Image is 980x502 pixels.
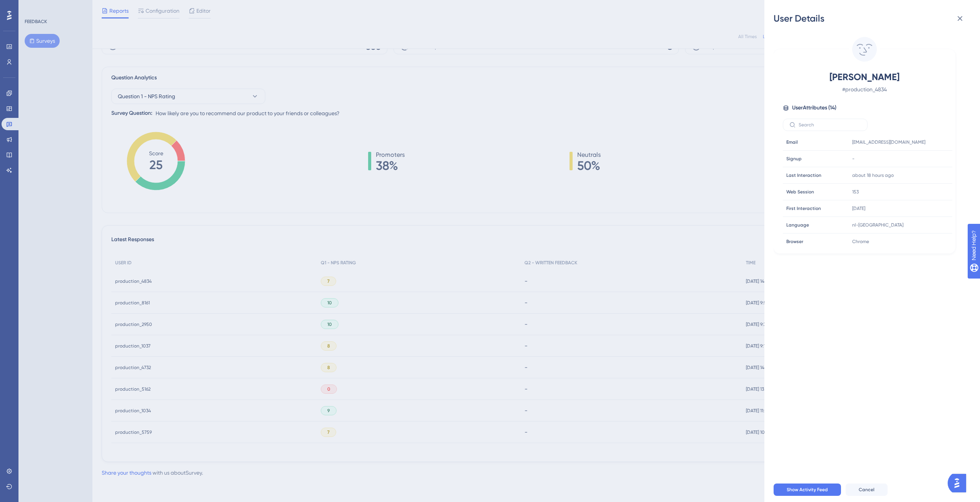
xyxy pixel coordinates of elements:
[786,139,798,145] span: Email
[774,484,841,496] button: Show Activity Feed
[852,156,854,162] span: -
[846,484,888,496] button: Cancel
[18,2,48,11] span: Need Help?
[786,238,803,245] span: Browser
[799,122,861,128] input: Search
[792,103,836,112] span: User Attributes ( 14 )
[786,205,821,212] span: First Interaction
[852,206,865,211] time: [DATE]
[797,85,932,94] span: # production_4834
[786,156,802,162] span: Signup
[852,139,925,145] span: [EMAIL_ADDRESS][DOMAIN_NAME]
[859,487,874,493] span: Cancel
[852,222,903,228] span: nl-[GEOGRAPHIC_DATA]
[786,172,821,178] span: Last Interaction
[852,189,859,195] span: 153
[774,12,971,25] div: User Details
[786,189,814,195] span: Web Session
[852,173,894,178] time: about 18 hours ago
[787,487,828,493] span: Show Activity Feed
[948,472,971,495] iframe: UserGuiding AI Assistant Launcher
[852,238,869,245] span: Chrome
[797,71,932,83] span: [PERSON_NAME]
[786,222,809,228] span: Language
